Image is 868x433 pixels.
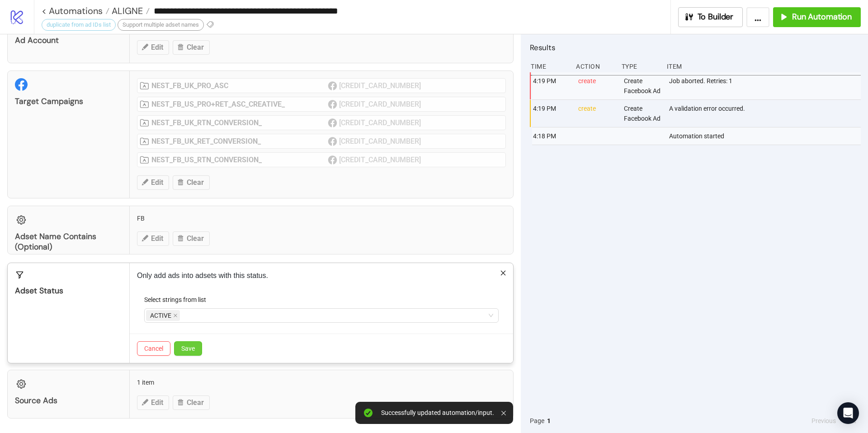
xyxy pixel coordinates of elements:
button: Cancel [137,341,170,356]
button: Previous [809,416,839,426]
div: duplicate from ad IDs list [42,19,116,31]
h2: Results [530,42,861,53]
div: Item [666,58,861,75]
div: 4:19 PM [532,100,571,127]
div: Automation started [668,127,863,145]
div: Job aborted. Retries: 1 [668,72,863,99]
div: 4:18 PM [532,127,571,145]
span: ALIGNE [109,5,143,17]
div: Adset Status [15,286,122,296]
button: Save [174,341,202,356]
div: A validation error occurred. [668,100,863,127]
div: Create Facebook Ad [623,100,662,127]
button: 1 [544,416,553,426]
div: Type [621,58,660,75]
span: Page [530,416,544,426]
div: Successfully updated automation/input. [381,409,494,417]
button: ... [746,7,769,27]
div: Open Intercom Messenger [837,402,859,424]
span: To Builder [698,12,734,22]
span: Save [181,345,195,352]
a: < Automations [42,6,109,15]
span: Cancel [144,345,163,352]
span: ACTIVE [146,310,180,321]
button: To Builder [678,7,743,27]
div: create [577,72,616,99]
div: Action [575,58,614,75]
span: ACTIVE [150,311,171,320]
div: create [577,100,616,127]
button: Run Automation [773,7,861,27]
span: close [500,270,506,276]
a: ALIGNE [109,6,150,15]
span: Run Automation [792,12,852,22]
span: close [173,313,178,318]
label: Select strings from list [144,295,212,305]
div: Create Facebook Ad [623,72,662,99]
p: Only add ads into adsets with this status. [137,270,506,281]
div: Time [530,58,569,75]
div: 4:19 PM [532,72,571,99]
div: Support multiple adset names [118,19,204,31]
